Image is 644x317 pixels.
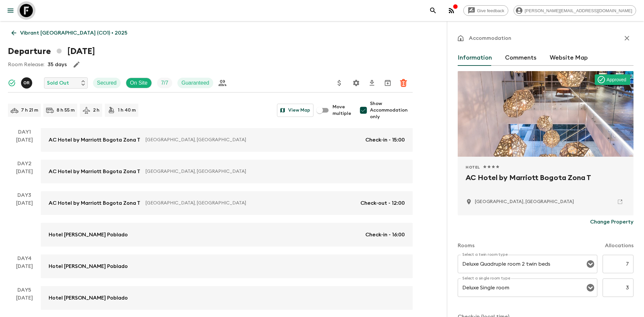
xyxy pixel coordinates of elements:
[475,198,574,205] p: Bogota, Colombia
[521,8,636,13] span: [PERSON_NAME][EMAIL_ADDRESS][DOMAIN_NAME]
[586,259,595,269] button: Open
[8,61,44,68] p: Room Release:
[41,191,413,215] a: AC Hotel by Marriott Bogota Zona T[GEOGRAPHIC_DATA], [GEOGRAPHIC_DATA]Check-out - 12:00
[333,104,352,117] span: Move multiple
[350,76,363,90] button: Settings
[130,79,148,87] p: On Site
[277,104,313,117] button: View Map
[47,79,69,87] p: Sold Out
[4,4,17,17] button: menu
[370,100,413,120] span: Show Accommodation only
[41,223,413,247] a: Hotel [PERSON_NAME] PobladoCheck-in - 16:00
[49,136,140,144] p: AC Hotel by Marriott Bogota Zona T
[8,160,41,168] p: Day 2
[146,168,400,175] p: [GEOGRAPHIC_DATA], [GEOGRAPHIC_DATA]
[590,215,633,228] button: Change Property
[41,160,413,183] a: AC Hotel by Marriott Bogota Zona T[GEOGRAPHIC_DATA], [GEOGRAPHIC_DATA]
[41,128,413,152] a: AC Hotel by Marriott Bogota Zona T[GEOGRAPHIC_DATA], [GEOGRAPHIC_DATA]Check-in - 15:00
[93,107,100,114] p: 2 h
[8,286,41,294] p: Day 5
[16,262,33,278] div: [DATE]
[41,254,413,278] a: Hotel [PERSON_NAME] Poblado
[458,242,474,250] p: Rooms
[20,29,127,37] p: Vibrant [GEOGRAPHIC_DATA] (CO1) • 2025
[458,50,492,66] button: Information
[218,79,226,87] div: Private Group
[360,199,405,207] p: Check-out - 12:00
[365,136,405,144] p: Check-in - 15:00
[49,199,140,207] p: AC Hotel by Marriott Bogota Zona T
[463,5,508,16] a: Give feedback
[469,34,511,42] p: Accommodation
[181,79,209,87] p: Guaranteed
[49,294,128,302] p: Hotel [PERSON_NAME] Poblado
[16,199,33,247] div: [DATE]
[514,5,636,16] div: [PERSON_NAME][EMAIL_ADDRESS][DOMAIN_NAME]
[462,252,508,257] label: Select a twin room type
[21,79,34,85] span: Oscar Rincon
[473,8,508,13] span: Give feedback
[458,71,633,157] div: Photo of AC Hotel by Marriott Bogota Zona T
[41,286,413,310] a: Hotel [PERSON_NAME] Poblado
[426,4,440,17] button: search adventures
[466,172,626,194] h2: AC Hotel by Marriott Bogota Zona T
[8,254,41,262] p: Day 4
[57,107,75,114] p: 8 h 55 m
[8,79,16,87] svg: Synced Successfully
[49,168,140,175] p: AC Hotel by Marriott Bogota Zona T
[397,76,410,90] button: Delete
[550,50,588,66] button: Website Map
[146,137,360,143] p: [GEOGRAPHIC_DATA], [GEOGRAPHIC_DATA]
[146,200,355,206] p: [GEOGRAPHIC_DATA], [GEOGRAPHIC_DATA]
[16,168,33,183] div: [DATE]
[97,79,117,87] p: Secured
[8,128,41,136] p: Day 1
[607,76,626,83] p: Approved
[126,78,152,88] div: On Site
[8,191,41,199] p: Day 3
[16,136,33,152] div: [DATE]
[21,107,38,114] p: 7 h 21 m
[505,50,537,66] button: Comments
[93,78,121,88] div: Secured
[365,231,405,239] p: Check-in - 16:00
[23,80,30,86] p: O R
[365,76,379,90] button: Download CSV
[8,45,95,58] h1: Departure [DATE]
[161,79,168,87] p: 7 / 7
[49,262,128,270] p: Hotel [PERSON_NAME] Poblado
[16,294,33,310] div: [DATE]
[466,165,480,170] span: Hotel
[49,231,128,239] p: Hotel [PERSON_NAME] Poblado
[586,283,595,292] button: Open
[48,61,67,68] p: 35 days
[118,107,136,114] p: 1 h 40 m
[381,76,394,90] button: Archive (Completed, Cancelled or Unsynced Departures only)
[333,76,346,90] button: Update Price, Early Bird Discount and Costs
[605,242,633,250] p: Allocations
[21,77,34,89] button: OR
[157,78,172,88] div: Trip Fill
[462,276,510,281] label: Select a single room type
[590,218,633,226] p: Change Property
[8,26,131,40] a: Vibrant [GEOGRAPHIC_DATA] (CO1) • 2025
